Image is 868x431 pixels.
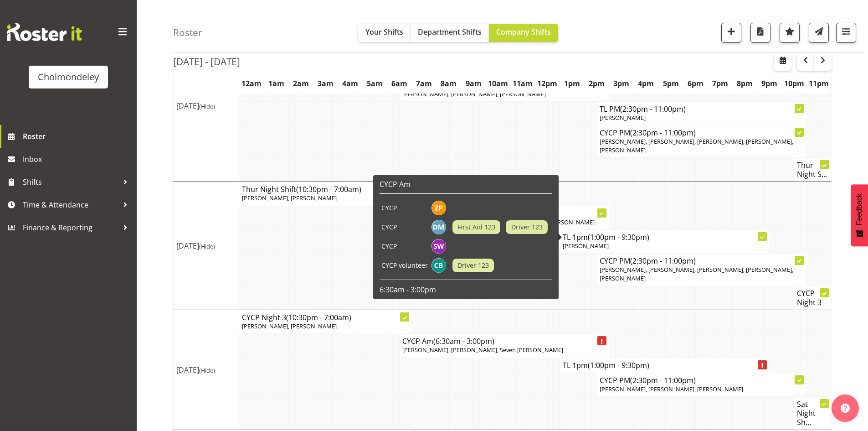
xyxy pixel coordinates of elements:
[588,232,649,242] span: (1:00pm - 9:30pm)
[199,242,215,250] span: (Hide)
[286,312,351,322] span: (10:30pm - 7:00am)
[431,239,446,254] img: sophie-walton8494.jpg
[585,73,609,94] th: 2pm
[173,56,240,68] h2: [DATE] - [DATE]
[797,161,828,179] h4: Thur Night S...
[411,24,489,42] button: Department Shifts
[199,366,215,374] span: (Hide)
[380,285,552,295] p: 6:30am - 3:00pm
[296,184,361,194] span: (10:30pm - 7:00am)
[380,198,430,218] td: CYCP
[38,70,99,84] div: Cholmondeley
[750,23,770,43] button: Download a PDF of the roster according to the set date range.
[721,23,741,43] button: Add a new shift
[836,23,856,43] button: Filter Shifts
[809,23,829,43] button: Send a list of all shifts for the selected filtered period to all rostered employees.
[242,322,337,330] span: [PERSON_NAME], [PERSON_NAME]
[560,73,585,94] th: 1pm
[431,220,446,234] img: dion-mccormick3685.jpg
[23,198,118,212] span: Time & Attendance
[173,27,202,38] h4: Roster
[431,201,446,215] img: zoe-palmer10907.jpg
[620,104,686,114] span: (2:30pm - 11:00pm)
[797,289,828,307] h4: CYCP Night 3
[511,222,543,232] span: Driver 123
[380,237,430,256] td: CYCP
[338,73,362,94] th: 4am
[242,185,409,194] h4: Thur Night Shift
[600,385,743,393] span: [PERSON_NAME], [PERSON_NAME], [PERSON_NAME]
[600,128,803,137] h4: CYCP PM
[563,233,766,242] h4: TL 1pm
[457,260,489,270] span: Driver 123
[174,310,239,430] td: [DATE]
[841,404,850,413] img: help-xxl-2.png
[600,256,803,265] h4: CYCP PM
[174,182,239,310] td: [DATE]
[288,73,313,94] th: 2am
[264,73,288,94] th: 1am
[600,376,803,385] h4: CYCP PM
[563,242,609,250] span: [PERSON_NAME]
[402,90,546,98] span: [PERSON_NAME], [PERSON_NAME], [PERSON_NAME]
[757,73,782,94] th: 9pm
[174,30,239,182] td: [DATE]
[600,114,646,122] span: [PERSON_NAME]
[23,152,132,166] span: Inbox
[457,222,495,232] span: First Aid 123
[387,73,412,94] th: 6am
[658,73,683,94] th: 5pm
[535,73,560,94] th: 12pm
[489,24,558,42] button: Company Shifts
[412,73,437,94] th: 7am
[402,337,606,346] h4: CYCP Am
[806,73,832,94] th: 11pm
[486,73,510,94] th: 10am
[630,128,696,138] span: (2:30pm - 11:00pm)
[782,73,806,94] th: 10pm
[600,265,793,282] span: [PERSON_NAME], [PERSON_NAME], [PERSON_NAME], [PERSON_NAME], [PERSON_NAME]
[510,73,535,94] th: 11am
[433,336,494,346] span: (6:30am - 3:00pm)
[380,256,430,275] td: CYCP volunteer
[313,73,338,94] th: 3am
[380,218,430,237] td: CYCP
[780,23,800,43] button: Highlight an important date within the roster.
[634,73,658,94] th: 4pm
[600,104,803,114] h4: TL PM
[496,27,551,37] span: Company Shifts
[437,73,461,94] th: 8am
[630,375,696,385] span: (2:30pm - 11:00pm)
[683,73,708,94] th: 6pm
[242,194,337,202] span: [PERSON_NAME], [PERSON_NAME]
[708,73,732,94] th: 7pm
[609,73,634,94] th: 3pm
[380,180,552,189] h6: CYCP Am
[461,73,486,94] th: 9am
[363,73,387,94] th: 5am
[851,184,868,246] button: Feedback - Show survey
[23,175,118,189] span: Shifts
[7,23,82,41] img: Rosterit website logo
[431,258,446,273] img: charlotte-bottcher11626.jpg
[732,73,757,94] th: 8pm
[563,361,766,370] h4: TL 1pm
[199,102,215,110] span: (Hide)
[239,73,264,94] th: 12am
[630,256,696,266] span: (2:30pm - 11:00pm)
[418,27,482,37] span: Department Shifts
[588,360,649,370] span: (1:00pm - 9:30pm)
[402,346,563,354] span: [PERSON_NAME], [PERSON_NAME], Seven [PERSON_NAME]
[365,27,403,37] span: Your Shifts
[242,313,409,322] h4: CYCP Night 3
[358,24,411,42] button: Your Shifts
[774,52,791,71] button: Select a specific date within the roster.
[855,193,863,225] span: Feedback
[23,130,132,143] span: Roster
[23,221,118,234] span: Finance & Reporting
[797,400,828,427] h4: Sat Night Sh...
[600,137,793,154] span: [PERSON_NAME], [PERSON_NAME], [PERSON_NAME], [PERSON_NAME], [PERSON_NAME]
